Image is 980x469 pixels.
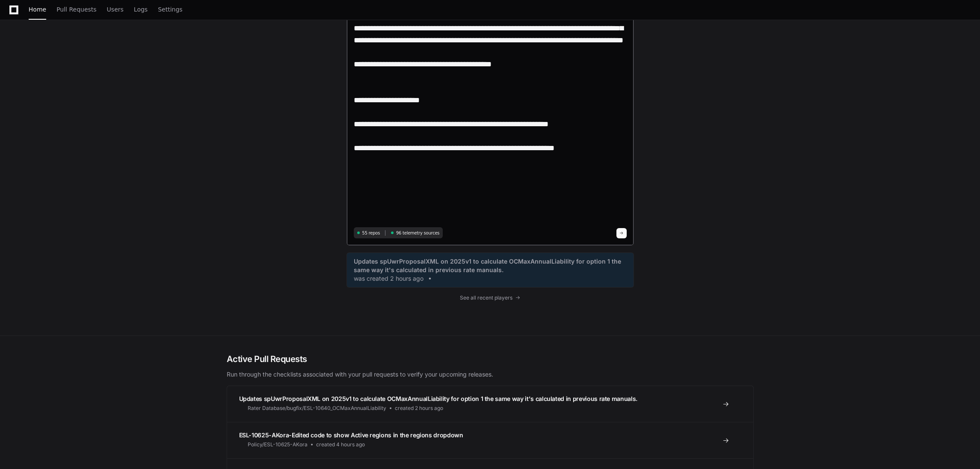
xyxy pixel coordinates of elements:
span: Home [29,7,46,12]
span: ESL-10625-AKora-Edited code to show Active regions in the regions dropdown [239,431,463,439]
span: created 4 hours ago [316,441,365,448]
a: See all recent players [346,294,634,301]
span: Pull Requests [56,7,96,12]
span: Updates spUwrProposalXML on 2025v1 to calculate OCMaxAnnualLiability for option 1 the same way it... [239,395,637,402]
span: Logs [134,7,148,12]
span: Updates spUwrProposalXML on 2025v1 to calculate OCMaxAnnualLiability for option 1 the same way it... [354,257,627,274]
span: Settings [158,7,182,12]
h2: Active Pull Requests [227,353,754,365]
span: Rater Database/bugfix/ESL-10640_OCMaxAnnualLiability [248,405,386,412]
a: ESL-10625-AKora-Edited code to show Active regions in the regions dropdownPolicy/ESL-10625-AKorac... [227,422,753,458]
a: Updates spUwrProposalXML on 2025v1 to calculate OCMaxAnnualLiability for option 1 the same way it... [227,386,753,422]
span: Users [107,7,124,12]
span: was created 2 hours ago [354,274,423,283]
span: See all recent players [460,294,512,301]
span: 55 repos [362,230,380,236]
span: 96 telemetry sources [396,230,439,236]
span: Policy/ESL-10625-AKora [248,441,308,448]
a: Updates spUwrProposalXML on 2025v1 to calculate OCMaxAnnualLiability for option 1 the same way it... [354,257,627,283]
span: created 2 hours ago [395,405,443,412]
p: Run through the checklists associated with your pull requests to verify your upcoming releases. [227,370,754,379]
